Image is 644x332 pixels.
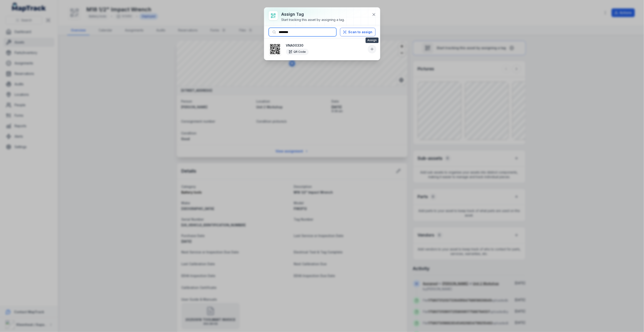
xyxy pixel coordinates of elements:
[281,18,345,22] div: Start tracking this asset by assigning a tag.
[366,38,378,43] span: Assign
[340,28,375,36] button: Scan to assign
[281,11,345,18] h3: Assign tag
[286,43,366,48] strong: VNA00330
[286,49,309,55] div: QR Code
